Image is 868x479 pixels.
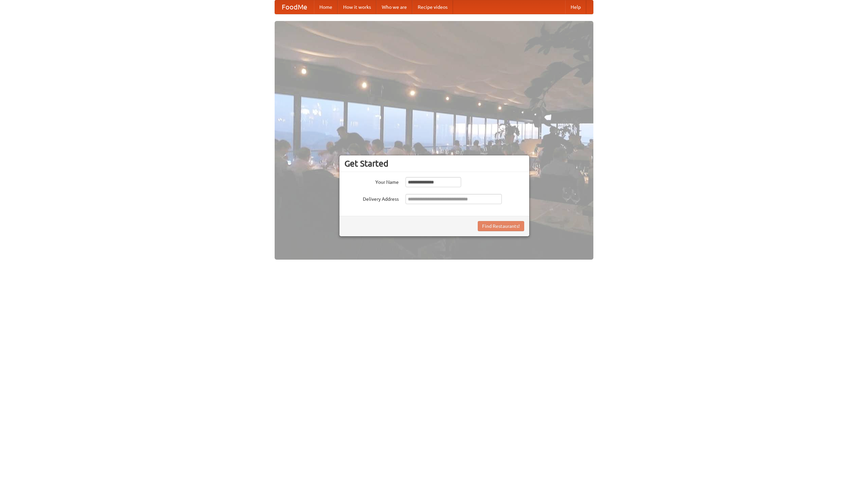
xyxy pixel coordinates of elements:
label: Your Name [344,177,399,186]
a: Who we are [376,0,412,14]
h3: Get Started [344,158,524,169]
a: FoodMe [275,0,314,14]
button: Find Restaurants! [478,221,524,231]
a: Help [565,0,586,14]
a: Recipe videos [412,0,453,14]
a: How it works [338,0,376,14]
label: Delivery Address [344,194,399,202]
a: Home [314,0,338,14]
